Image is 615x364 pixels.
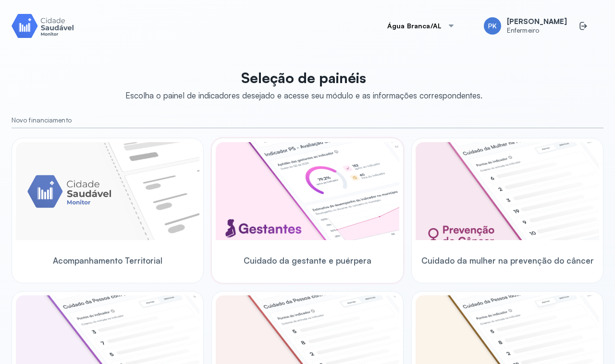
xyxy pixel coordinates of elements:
span: Acompanhamento Territorial [53,255,162,266]
button: Água Branca/AL [376,16,467,36]
img: pregnants.png [216,142,399,240]
span: [PERSON_NAME] [507,17,567,26]
img: placeholder-module-ilustration.png [16,142,199,240]
p: Seleção de painéis [125,69,482,86]
span: Cuidado da mulher na prevenção do câncer [421,255,594,266]
span: Cuidado da gestante e puérpera [244,255,371,266]
span: PK [488,22,497,30]
span: Enfermeiro [507,26,567,35]
img: woman-cancer-prevention-care.png [416,142,599,240]
div: Escolha o painel de indicadores desejado e acesse seu módulo e as informações correspondentes. [125,90,482,100]
img: Logotipo do produto Monitor [12,12,74,39]
small: Novo financiamento [12,116,603,124]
